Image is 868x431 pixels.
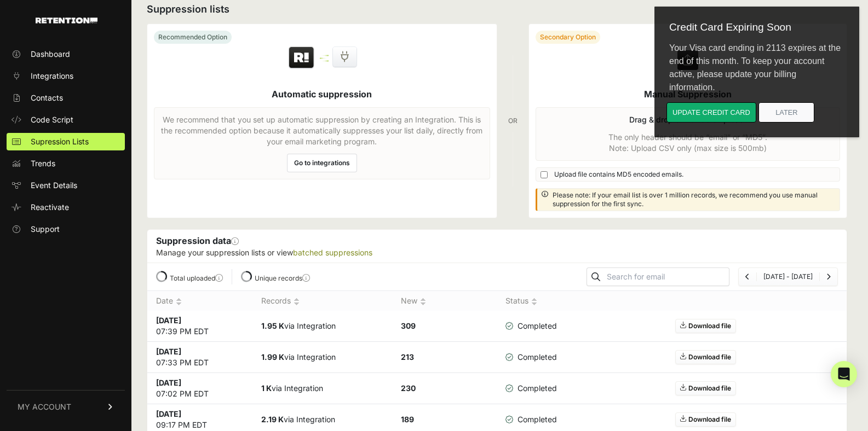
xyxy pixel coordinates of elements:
[147,311,252,342] td: 07:39 PM EDT
[252,342,392,373] td: via Integration
[505,383,557,394] span: Completed
[147,291,252,311] th: Date
[605,269,729,284] input: Search for email
[154,31,232,44] div: Recommended Option
[401,383,416,393] strong: 230
[675,381,736,395] a: Download file
[156,409,181,418] strong: [DATE]
[261,383,272,393] strong: 1 K
[505,321,557,331] span: Completed
[176,298,182,306] img: no_sort-eaf950dc5ab64cae54d48a5578032e96f70b2ecb7d747501f34c8f2db400fb66.gif
[826,272,831,281] a: Next
[288,46,315,70] img: Retention
[531,298,537,306] img: no_sort-eaf950dc5ab64cae54d48a5578032e96f70b2ecb7d747501f34c8f2db400fb66.gif
[420,298,426,306] img: no_sort-eaf950dc5ab64cae54d48a5578032e96f70b2ecb7d747501f34c8f2db400fb66.gif
[293,248,372,257] a: batched suppressions
[401,352,414,362] strong: 213
[261,415,284,424] strong: 2.19 K
[7,390,125,423] a: MY ACCOUNT
[170,274,223,282] label: Total uploaded
[156,316,181,325] strong: [DATE]
[104,102,160,123] button: Later
[31,136,89,147] span: Supression Lists
[320,57,329,59] img: integration
[147,342,252,373] td: 07:33 PM EDT
[252,291,392,311] th: Records
[401,415,414,424] strong: 189
[7,111,125,129] a: Code Script
[7,13,198,33] div: Credit Card Expiring Soon
[554,170,683,179] span: Upload file contains MD5 encoded emails.
[287,154,357,172] a: Go to integrations
[7,67,125,85] a: Integrations
[675,412,736,427] a: Download file
[831,361,857,387] div: Open Intercom Messenger
[675,350,736,364] a: Download file
[7,133,125,150] a: Supression Lists
[745,272,750,281] a: Previous
[401,321,416,330] strong: 309
[756,272,819,281] li: [DATE] - [DATE]
[541,171,548,178] input: Upload file contains MD5 encoded emails.
[7,45,125,63] a: Dashboard
[320,55,329,56] img: integration
[272,88,372,101] h5: Automatic suppression
[255,274,310,282] label: Unique records
[36,18,97,24] img: Retention.com
[31,180,77,191] span: Event Details
[294,298,300,306] img: no_sort-eaf950dc5ab64cae54d48a5578032e96f70b2ecb7d747501f34c8f2db400fb66.gif
[31,49,70,60] span: Dashboard
[7,33,198,102] div: Your Visa card ending in 2113 expires at the end of this month. To keep your account active, plea...
[7,177,125,194] a: Event Details
[7,89,125,107] a: Contacts
[261,321,284,330] strong: 1.95 K
[31,114,73,125] span: Code Script
[497,291,567,311] th: Status
[675,319,736,333] a: Download file
[320,60,329,62] img: integration
[252,373,392,404] td: via Integration
[505,414,557,425] span: Completed
[508,24,518,218] div: OR
[252,311,392,342] td: via Integration
[161,114,483,147] p: We recommend that you set up automatic suppression by creating an Integration. This is the recomm...
[7,155,125,172] a: Trends
[31,224,60,235] span: Support
[147,373,252,404] td: 07:02 PM EDT
[156,247,838,258] p: Manage your suppression lists or view
[156,347,181,356] strong: [DATE]
[738,267,838,286] nav: Page navigation
[12,102,102,123] button: Update credit card
[18,401,71,412] span: MY ACCOUNT
[31,158,55,169] span: Trends
[31,71,73,81] span: Integrations
[392,291,497,311] th: New
[147,230,847,263] div: Suppression data
[31,92,63,103] span: Contacts
[505,352,557,363] span: Completed
[156,378,181,387] strong: [DATE]
[7,199,125,216] a: Reactivate
[7,220,125,238] a: Support
[31,202,69,213] span: Reactivate
[261,352,284,362] strong: 1.99 K
[147,2,847,17] h2: Suppression lists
